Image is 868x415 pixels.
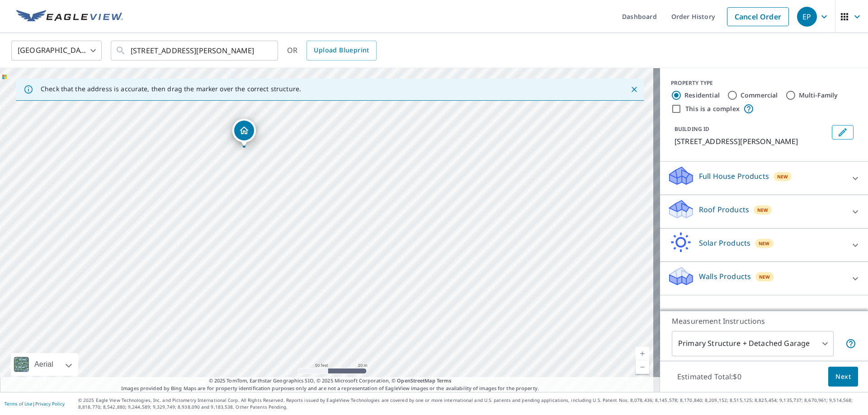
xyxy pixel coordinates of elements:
div: Roof ProductsNew [667,199,861,224]
button: Close [628,84,640,95]
a: Current Level 19, Zoom Out [636,360,649,374]
div: Aerial [32,353,56,376]
span: Your report will include the primary structure and a detached garage if one exists. [845,338,856,349]
div: Primary Structure + Detached Garage [672,331,834,356]
div: Aerial [11,353,78,376]
span: New [757,206,769,214]
button: Next [828,367,858,387]
span: Upload Blueprint [314,45,369,56]
div: Solar ProductsNew [667,232,861,258]
p: Solar Products [699,238,750,248]
label: Multi-Family [799,91,838,100]
span: New [759,240,770,247]
p: Roof Products [699,204,749,215]
a: Privacy Policy [35,401,65,407]
div: [GEOGRAPHIC_DATA] [11,38,102,63]
a: Current Level 19, Zoom In [636,347,649,360]
input: Search by address or latitude-longitude [131,38,259,63]
a: Terms [437,377,452,384]
img: EV Logo [16,10,123,23]
p: BUILDING ID [675,125,709,133]
a: OpenStreetMap [397,377,435,384]
span: New [759,273,770,280]
span: © 2025 TomTom, Earthstar Geographics SIO, © 2025 Microsoft Corporation, © [209,377,452,385]
a: Cancel Order [727,7,789,26]
a: Terms of Use [5,401,33,407]
div: Full House ProductsNew [667,165,861,191]
p: Full House Products [699,171,769,182]
div: EP [797,7,817,27]
label: This is a complex [685,104,740,113]
p: © 2025 Eagle View Technologies, Inc. and Pictometry International Corp. All Rights Reserved. Repo... [78,397,863,410]
a: Upload Blueprint [307,41,376,61]
div: Walls ProductsNew [667,266,861,291]
button: Edit building 1 [832,125,854,140]
label: Residential [684,91,720,100]
label: Commercial [741,91,778,100]
p: Walls Products [699,271,751,282]
p: | [5,401,65,406]
div: PROPERTY TYPE [671,79,857,87]
p: [STREET_ADDRESS][PERSON_NAME] [675,136,828,147]
p: Measurement Instructions [672,316,856,326]
div: OR [287,41,377,61]
p: Check that the address is accurate, then drag the marker over the correct structure. [41,85,301,93]
span: New [777,173,788,180]
span: Next [835,371,851,382]
p: Estimated Total: $0 [670,367,749,387]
